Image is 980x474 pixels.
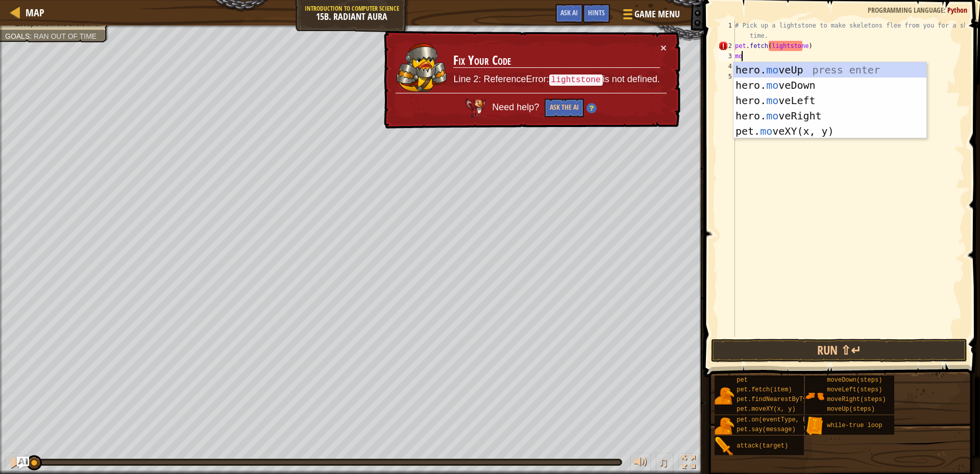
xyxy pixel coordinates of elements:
[711,339,967,362] button: Run ⇧↵
[868,5,944,15] span: Programming language
[737,416,832,423] span: pet.on(eventType, handler)
[26,6,44,19] span: Map
[737,442,788,450] span: attack(target)
[737,386,792,393] span: pet.fetch(item)
[805,386,824,406] img: portrait.png
[545,98,584,117] button: Ask the AI
[678,453,699,474] button: Toggle fullscreen
[827,422,882,429] span: while-true loop
[656,453,673,474] button: ♫
[630,453,651,474] button: Adjust volume
[17,457,29,469] button: Ask AI
[827,377,882,384] span: moveDown(steps)
[737,406,795,413] span: pet.moveXY(x, y)
[586,103,597,113] img: Hint
[718,41,735,51] div: 2
[718,51,735,61] div: 3
[560,8,578,17] span: Ask AI
[34,32,96,40] span: Ran out of time
[396,43,447,92] img: duck_senick.png
[715,437,734,456] img: portrait.png
[20,6,44,19] a: Map
[827,406,875,413] span: moveUp(steps)
[465,98,486,117] img: AI
[549,74,603,86] code: lightstone
[718,71,735,82] div: 5
[827,386,882,393] span: moveLeft(steps)
[615,4,686,28] button: Game Menu
[944,5,947,15] span: :
[453,54,659,68] h3: Fix Your Code
[947,5,967,15] span: Python
[715,386,734,406] img: portrait.png
[492,102,542,112] span: Need help?
[453,73,659,86] p: Line 2: ReferenceError: is not defined.
[718,61,735,71] div: 4
[5,453,26,474] button: Ctrl + P: Pause
[660,42,667,53] button: ×
[588,8,605,17] span: Hints
[715,416,734,436] img: portrait.png
[5,32,30,40] span: Goals
[30,32,34,40] span: :
[658,455,668,470] span: ♫
[737,396,836,403] span: pet.findNearestByType(type)
[827,396,886,403] span: moveRight(steps)
[634,8,680,21] span: Game Menu
[737,377,748,384] span: pet
[555,4,583,23] button: Ask AI
[805,416,824,436] img: portrait.png
[718,20,735,41] div: 1
[737,426,795,433] span: pet.say(message)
